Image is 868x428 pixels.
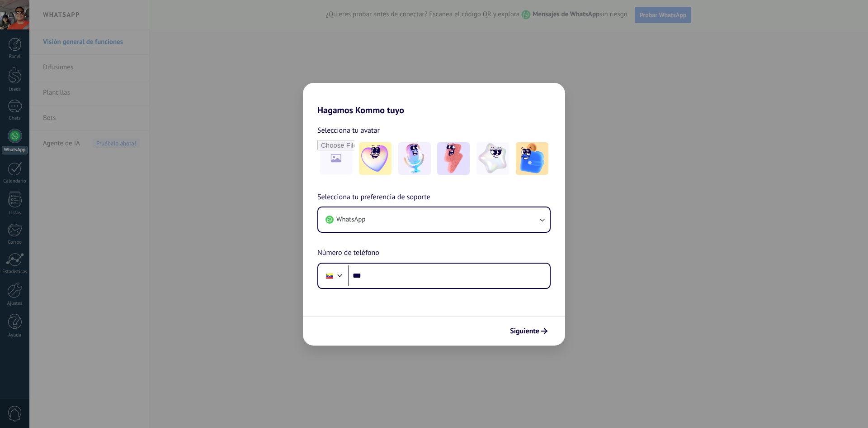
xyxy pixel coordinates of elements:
[336,215,365,224] span: WhatsApp
[516,142,548,175] img: -5.jpeg
[321,266,338,285] div: Venezuela: + 58
[318,207,550,232] button: WhatsApp
[317,192,430,203] span: Selecciona tu preferencia de soporte
[437,142,470,175] img: -3.jpeg
[317,125,380,136] span: Selecciona tu avatar
[476,142,509,175] img: -4.jpeg
[506,323,552,339] button: Siguiente
[398,142,431,175] img: -2.jpeg
[317,247,379,259] span: Número de teléfono
[303,83,565,115] h2: Hagamos Kommo tuyo
[359,142,392,175] img: -1.jpeg
[510,328,539,334] span: Siguiente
